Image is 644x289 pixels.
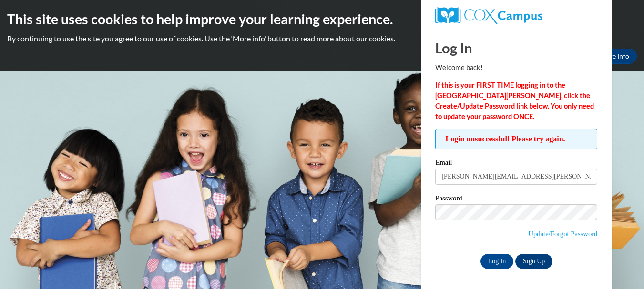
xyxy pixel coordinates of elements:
[7,10,637,29] h2: This site uses cookies to help improve your learning experience.
[435,38,597,58] h1: Log In
[435,81,594,120] strong: If this is your FIRST TIME logging in to the [GEOGRAPHIC_DATA][PERSON_NAME], click the Create/Upd...
[435,159,597,169] label: Email
[435,62,597,73] p: Welcome back!
[435,7,542,24] img: COX Campus
[435,7,597,24] a: COX Campus
[528,230,597,238] a: Update/Forgot Password
[480,254,514,269] input: Log In
[7,33,637,44] p: By continuing to use the site you agree to our use of cookies. Use the ‘More info’ button to read...
[515,254,552,269] a: Sign Up
[435,129,597,149] span: Login unsuccessful! Please try again.
[435,195,597,204] label: Password
[592,49,637,64] a: More Info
